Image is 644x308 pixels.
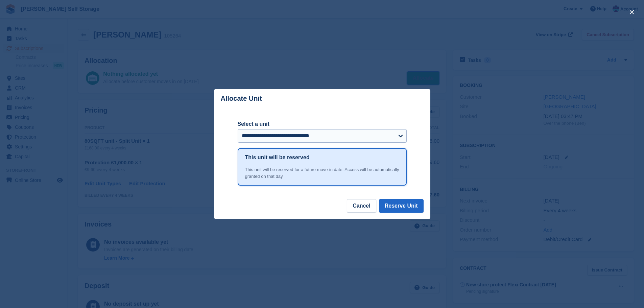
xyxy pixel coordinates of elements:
button: Cancel [347,199,376,213]
div: This unit will be reserved for a future move-in date. Access will be automatically granted on tha... [245,166,399,180]
button: close [626,7,637,18]
p: Allocate Unit [221,95,262,102]
h1: This unit will be reserved [245,153,310,162]
button: Reserve Unit [379,199,424,213]
label: Select a unit [238,120,407,128]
